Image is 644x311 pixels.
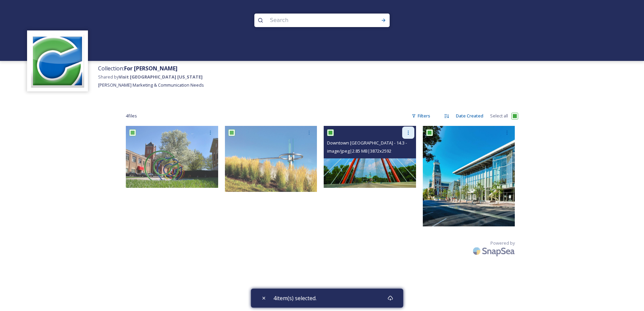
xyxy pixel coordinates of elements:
[273,294,317,302] span: 4 item(s) selected.
[453,109,487,123] div: Date Created
[327,148,391,154] span: image/jpeg | 2.85 MB | 3872 x 2592
[490,240,515,246] span: Powered by
[126,126,218,188] img: Downtown Columbus - 11.1 - Bike racks - Credit Columbus Area Visitors Center
[98,74,203,80] span: Shared by
[124,65,178,72] strong: For [PERSON_NAME]
[408,109,434,123] div: Filters
[98,82,204,88] span: [PERSON_NAME] Marketing & Communication Needs
[471,243,518,259] img: SnapSea Logo
[490,113,508,119] span: Select all
[119,74,203,80] strong: Visit [GEOGRAPHIC_DATA] [US_STATE]
[225,126,317,192] img: Downtown Columbus - 09.4 - Transformation - Credit Columbus Area Visitors Center
[126,113,137,119] span: 4 file s
[327,139,513,146] span: Downtown [GEOGRAPHIC_DATA] - 14.3 - [PERSON_NAME] Bridge - Credit [PERSON_NAME].jpg
[98,65,178,72] span: Collection:
[423,126,515,226] img: Downtown Columbus - 08.1 - The Commons - Credit Columbus Area Visitors Center
[30,34,85,88] img: cvctwitlogo_400x400.jpg
[267,13,359,28] input: Search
